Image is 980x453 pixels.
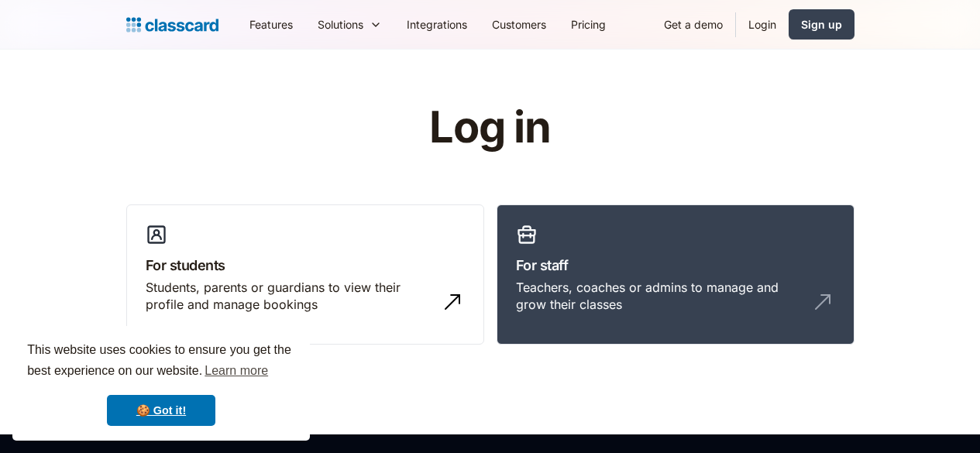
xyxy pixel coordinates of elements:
[126,14,218,36] a: Logo
[516,255,835,276] h3: For staff
[244,104,736,152] h1: Log in
[27,341,295,383] span: This website uses cookies to ensure you get the best experience on our website.
[559,7,618,42] a: Pricing
[318,16,363,33] div: Solutions
[146,255,465,276] h3: For students
[202,359,270,383] a: learn more about cookies
[237,7,305,42] a: Features
[126,204,484,345] a: For studentsStudents, parents or guardians to view their profile and manage bookings
[652,7,735,42] a: Get a demo
[736,7,789,42] a: Login
[801,16,842,33] div: Sign up
[516,279,804,314] div: Teachers, coaches or admins to manage and grow their classes
[789,9,854,39] a: Sign up
[107,395,215,426] a: dismiss cookie message
[146,279,434,314] div: Students, parents or guardians to view their profile and manage bookings
[12,326,310,441] div: cookieconsent
[394,7,480,42] a: Integrations
[497,204,854,345] a: For staffTeachers, coaches or admins to manage and grow their classes
[480,7,559,42] a: Customers
[305,7,394,42] div: Solutions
